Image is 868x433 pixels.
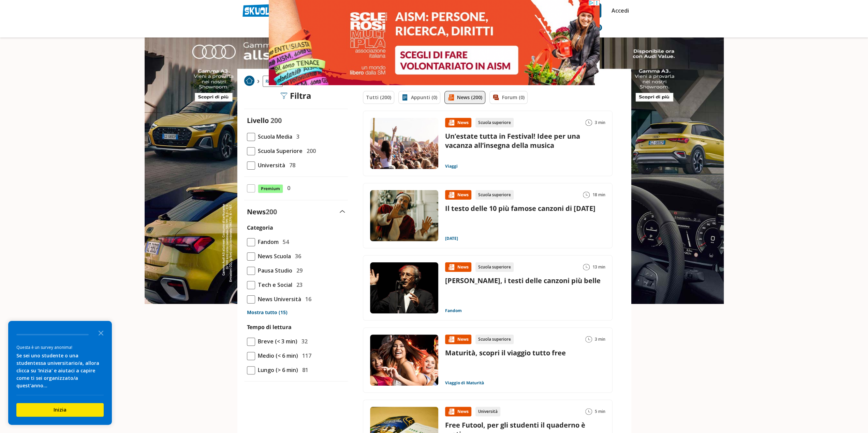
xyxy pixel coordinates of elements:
[585,336,592,343] img: Tempo lettura
[444,91,485,104] a: News (200)
[448,264,455,270] img: News contenuto
[258,184,283,193] span: Premium
[595,118,605,127] span: 3 min
[448,191,455,198] img: News contenuto
[475,407,500,416] div: Università
[304,146,316,155] span: 200
[583,191,590,198] img: Tempo lettura
[303,295,311,304] span: 16
[445,308,462,313] a: Fandom
[445,118,471,127] div: News
[340,210,345,213] img: Apri e chiudi sezione
[475,262,514,272] div: Scuola superiore
[370,335,438,386] img: Immagine news
[247,224,273,231] label: Categoria
[292,252,301,261] span: 36
[299,366,308,374] span: 81
[448,119,455,126] img: News contenuto
[286,161,295,170] span: 78
[270,116,282,125] span: 200
[255,280,292,289] span: Tech e Social
[244,76,254,86] img: Home
[255,132,292,141] span: Scuola Media
[445,164,458,169] a: Viaggi
[299,337,308,346] span: 32
[255,351,298,360] span: Medio (< 6 min)
[475,335,514,344] div: Scuola superiore
[16,352,104,389] div: Se sei uno studente o una studentessa universitario/a, allora clicca su 'Inizia' e aiutaci a capi...
[370,190,438,241] img: Immagine news
[595,407,605,416] span: 5 min
[370,118,438,169] img: Immagine news
[255,337,297,346] span: Breve (< 3 min)
[448,408,455,415] img: News contenuto
[363,91,394,104] a: Tutti (200)
[294,132,299,141] span: 3
[445,276,601,285] a: [PERSON_NAME], i testi delle canzoni più belle
[255,266,292,275] span: Pausa Studio
[445,407,471,416] div: News
[280,91,311,100] div: Filtra
[255,237,279,246] span: Fandom
[247,116,269,125] label: Livello
[445,335,471,344] div: News
[255,146,303,155] span: Scuola Superiore
[247,207,277,216] label: News
[592,190,605,200] span: 18 min
[583,264,590,270] img: Tempo lettura
[247,309,345,316] a: Mostra tutto (15)
[612,3,626,18] a: Accedi
[475,118,514,127] div: Scuola superiore
[244,76,254,87] a: Home
[16,344,104,351] div: Questa è un survey anonima!
[255,252,291,261] span: News Scuola
[247,323,292,331] label: Tempo di lettura
[445,132,580,150] a: Un’estate tutta in Festival! Idee per una vacanza all’insegna della musica
[94,326,108,339] button: Close the survey
[280,237,289,246] span: 54
[595,335,605,344] span: 3 min
[447,94,454,101] img: News filtro contenuto attivo
[255,295,301,304] span: News Università
[284,184,290,192] span: 0
[445,190,471,200] div: News
[475,190,514,200] div: Scuola superiore
[280,92,287,99] img: Filtra filtri mobile
[448,336,455,343] img: News contenuto
[585,408,592,415] img: Tempo lettura
[263,76,283,87] a: Ricerca
[294,266,303,275] span: 29
[445,380,484,386] a: Viaggio di Maturità
[8,321,112,425] div: Survey
[16,403,104,417] button: Inizia
[592,262,605,272] span: 13 min
[294,280,303,289] span: 23
[445,262,471,272] div: News
[255,161,285,170] span: Università
[445,204,595,213] a: Il testo delle 10 più famose canzoni di [DATE]
[255,366,298,374] span: Lungo (> 6 min)
[266,207,277,216] span: 200
[445,348,566,357] a: Maturità, scopri il viaggio tutto free
[299,351,311,360] span: 117
[585,119,592,126] img: Tempo lettura
[370,262,438,313] img: Immagine news
[445,236,458,241] a: [DATE]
